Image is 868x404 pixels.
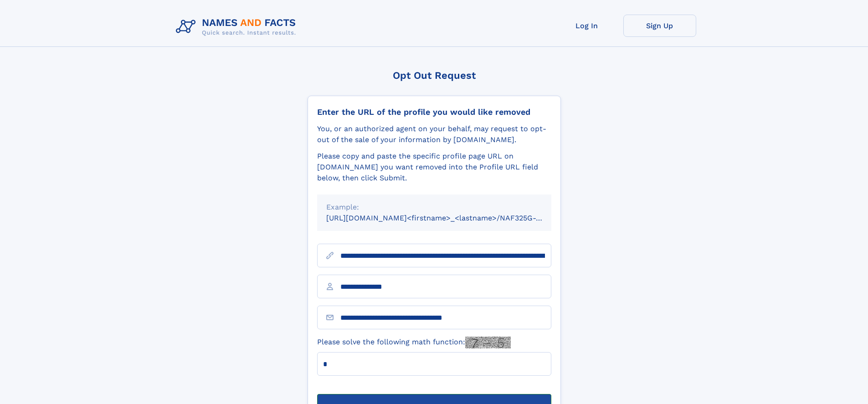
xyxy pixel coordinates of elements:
[326,214,569,222] small: [URL][DOMAIN_NAME]<firstname>_<lastname>/NAF325G-xxxxxxxx
[317,337,511,348] label: Please solve the following math function:
[172,15,303,39] img: Logo Names and Facts
[326,202,542,213] div: Example:
[550,15,623,37] a: Log In
[317,123,551,145] div: You, or an authorized agent on your behalf, may request to opt-out of the sale of your informatio...
[308,70,561,81] div: Opt Out Request
[317,151,551,184] div: Please copy and paste the specific profile page URL on [DOMAIN_NAME] you want removed into the Pr...
[317,107,551,117] div: Enter the URL of the profile you would like removed
[623,15,696,37] a: Sign Up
